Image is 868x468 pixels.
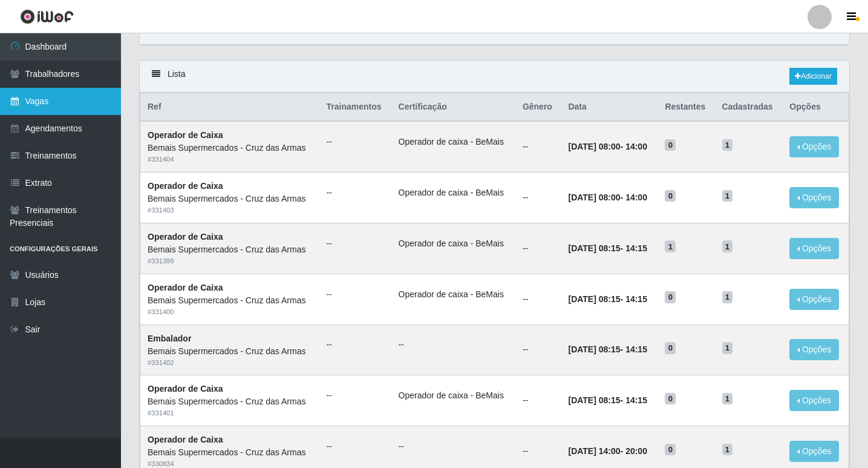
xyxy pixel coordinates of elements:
time: 20:00 [625,446,647,456]
time: 14:00 [625,142,647,151]
th: Ref [140,93,319,122]
strong: - [568,193,647,202]
button: Opções [789,441,839,462]
td: -- [515,274,561,325]
th: Restantes [658,93,714,122]
li: Operador de caixa - BeMais [399,186,508,199]
span: 0 [665,342,676,354]
ul: -- [399,338,508,351]
div: Bemais Supermercados - Cruz das Armas [148,446,312,459]
time: [DATE] 08:00 [568,142,620,151]
time: 14:15 [625,294,647,304]
button: Opções [789,390,839,411]
button: Opções [789,136,839,157]
strong: Embalador [148,334,191,343]
time: [DATE] 08:15 [568,395,620,405]
td: -- [515,173,561,223]
strong: - [568,243,647,253]
li: Operador de caixa - BeMais [399,136,508,148]
span: 1 [722,139,733,151]
th: Data [561,93,658,122]
span: 0 [665,139,676,151]
div: Lista [140,61,849,93]
span: 0 [665,291,676,303]
div: # 331403 [148,205,312,216]
ul: -- [327,136,384,148]
td: -- [515,223,561,274]
span: 1 [722,342,733,354]
time: 14:00 [625,193,647,202]
div: # 331402 [148,358,312,368]
strong: Operador de Caixa [148,283,223,292]
li: Operador de caixa - BeMais [399,389,508,402]
div: Bemais Supermercados - Cruz das Armas [148,294,312,307]
th: Trainamentos [319,93,391,122]
strong: - [568,446,647,456]
li: Operador de caixa - BeMais [399,237,508,250]
span: 1 [722,240,733,252]
div: # 331401 [148,408,312,418]
time: 14:15 [625,395,647,405]
strong: Operador de Caixa [148,435,223,444]
time: [DATE] 14:00 [568,446,620,456]
strong: Operador de Caixa [148,181,223,191]
div: Bemais Supermercados - Cruz das Armas [148,243,312,256]
strong: Operador de Caixa [148,232,223,242]
ul: -- [327,338,384,351]
div: # 331399 [148,256,312,266]
time: [DATE] 08:15 [568,294,620,304]
ul: -- [327,288,384,301]
span: 1 [722,393,733,405]
div: # 331404 [148,154,312,165]
time: [DATE] 08:00 [568,193,620,202]
span: 1 [722,291,733,303]
td: -- [515,375,561,426]
button: Opções [789,187,839,208]
time: [DATE] 08:15 [568,243,620,253]
a: Adicionar [789,68,837,85]
div: Bemais Supermercados - Cruz das Armas [148,193,312,205]
strong: Operador de Caixa [148,384,223,394]
div: # 331400 [148,307,312,317]
div: Bemais Supermercados - Cruz das Armas [148,142,312,154]
strong: - [568,395,647,405]
span: 0 [665,190,676,202]
th: Certificação [391,93,515,122]
th: Opções [782,93,849,122]
span: 0 [665,393,676,405]
ul: -- [327,440,384,453]
span: 1 [722,444,733,456]
ul: -- [327,389,384,402]
th: Gênero [515,93,561,122]
strong: - [568,344,647,354]
div: Bemais Supermercados - Cruz das Armas [148,345,312,358]
span: 1 [722,190,733,202]
div: Bemais Supermercados - Cruz das Armas [148,395,312,408]
time: 14:15 [625,243,647,253]
span: 0 [665,444,676,456]
time: [DATE] 08:15 [568,344,620,354]
th: Cadastradas [715,93,783,122]
ul: -- [399,440,508,453]
strong: - [568,142,647,151]
li: Operador de caixa - BeMais [399,288,508,301]
time: 14:15 [625,344,647,354]
td: -- [515,325,561,375]
ul: -- [327,186,384,199]
img: CoreUI Logo [20,9,74,24]
strong: Operador de Caixa [148,130,223,140]
ul: -- [327,237,384,250]
span: 1 [665,240,676,252]
button: Opções [789,289,839,310]
button: Opções [789,339,839,360]
strong: - [568,294,647,304]
button: Opções [789,238,839,259]
td: -- [515,121,561,172]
